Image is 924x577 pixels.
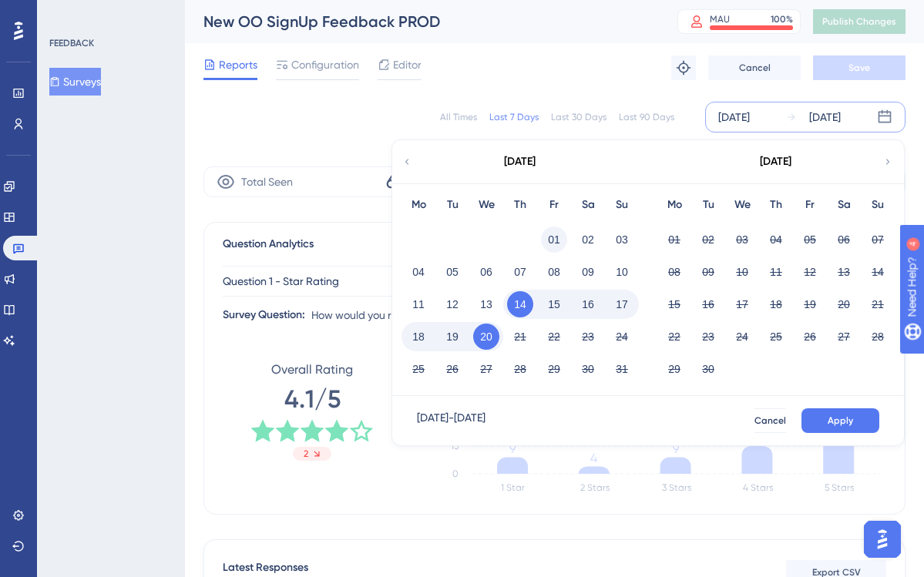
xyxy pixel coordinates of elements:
[609,226,635,253] button: 03
[865,291,891,317] button: 21
[473,259,499,285] button: 06
[662,482,691,493] text: 3 Stars
[619,111,674,123] div: Last 90 Days
[241,173,293,191] span: Total Seen
[743,482,773,493] text: 4 Stars
[710,13,730,25] div: MAU
[417,408,486,433] div: [DATE] - [DATE]
[813,55,906,80] button: Save
[291,55,359,74] span: Configuration
[402,196,435,214] div: Mo
[763,259,789,285] button: 11
[609,356,635,382] button: 31
[311,306,536,324] span: How would you rate your sign-up experience?
[661,291,687,317] button: 15
[691,196,725,214] div: Tu
[848,62,870,74] span: Save
[822,15,896,28] span: Publish Changes
[718,108,750,126] div: [DATE]
[827,196,861,214] div: Sa
[473,291,499,317] button: 13
[609,291,635,317] button: 17
[541,356,567,382] button: 29
[609,324,635,350] button: 24
[439,291,465,317] button: 12
[575,291,601,317] button: 16
[695,356,721,382] button: 30
[759,196,793,214] div: Th
[831,226,857,253] button: 06
[708,55,801,80] button: Cancel
[575,356,601,382] button: 30
[831,324,857,350] button: 27
[813,9,906,34] button: Publish Changes
[507,259,533,285] button: 07
[386,169,416,194] span: 665
[661,356,687,382] button: 29
[673,441,679,456] tspan: 9
[729,226,755,253] button: 03
[489,111,539,123] div: Last 7 Days
[763,324,789,350] button: 25
[865,259,891,285] button: 14
[271,361,353,379] span: Overall Rating
[729,259,755,285] button: 10
[661,259,687,285] button: 08
[504,153,536,171] div: [DATE]
[754,408,786,433] button: Cancel
[859,516,906,562] iframe: UserGuiding AI Assistant Launcher
[797,324,823,350] button: 26
[797,259,823,285] button: 12
[284,382,341,416] span: 4.1/5
[695,324,721,350] button: 23
[473,324,499,350] button: 20
[797,291,823,317] button: 19
[551,111,606,123] div: Last 30 Days
[473,356,499,382] button: 27
[661,324,687,350] button: 22
[825,482,854,493] text: 5 Stars
[439,324,465,350] button: 19
[801,408,879,433] button: Apply
[393,55,422,74] span: Editor
[695,291,721,317] button: 16
[861,196,895,214] div: Su
[223,235,314,253] span: Question Analytics
[507,291,533,317] button: 14
[452,468,459,479] tspan: 0
[590,451,597,465] tspan: 4
[793,196,827,214] div: Fr
[760,153,791,171] div: [DATE]
[575,226,601,253] button: 02
[107,8,112,20] div: 4
[739,62,771,74] span: Cancel
[763,291,789,317] button: 18
[661,226,687,253] button: 01
[36,4,96,22] span: Need Help?
[609,259,635,285] button: 10
[754,414,786,427] span: Cancel
[797,226,823,253] button: 05
[605,196,639,214] div: Su
[509,441,516,456] tspan: 9
[809,108,841,126] div: [DATE]
[507,324,533,350] button: 21
[223,266,531,297] button: Question 1 - Star Rating
[469,196,503,214] div: We
[503,196,537,214] div: Th
[405,324,432,350] button: 18
[771,13,793,25] div: 100 %
[865,226,891,253] button: 07
[501,482,525,493] text: 1 Star
[541,226,567,253] button: 01
[657,196,691,214] div: Mo
[828,414,853,427] span: Apply
[537,196,571,214] div: Fr
[865,324,891,350] button: 28
[405,291,432,317] button: 11
[435,196,469,214] div: Tu
[575,259,601,285] button: 09
[304,448,308,460] span: 2
[451,441,459,451] tspan: 15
